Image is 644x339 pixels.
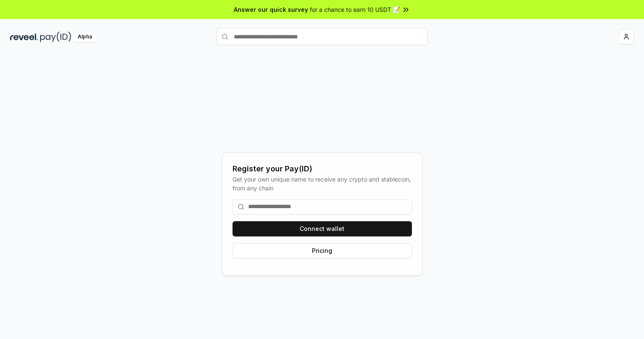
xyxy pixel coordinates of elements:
button: Connect wallet [233,221,412,236]
img: pay_id [40,32,71,42]
img: reveel_dark [10,32,38,42]
span: Answer our quick survey [234,5,308,14]
div: Register your Pay(ID) [233,163,412,175]
div: Get your own unique name to receive any crypto and stablecoin, from any chain [233,175,412,193]
div: Alpha [73,32,97,42]
button: Pricing [233,243,412,258]
span: for a chance to earn 10 USDT 📝 [310,5,400,14]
